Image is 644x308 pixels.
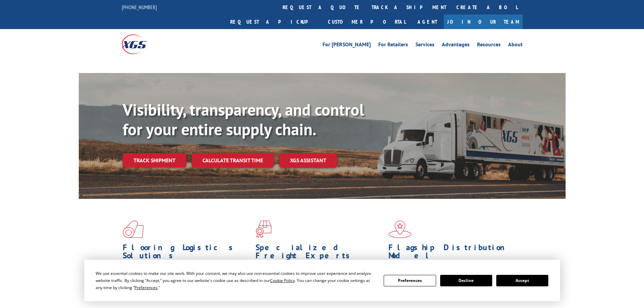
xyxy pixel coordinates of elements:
[508,42,523,49] a: About
[323,15,411,29] a: Customer Portal
[225,15,323,29] a: Request a pickup
[135,285,158,290] span: Preferences
[123,99,364,140] b: Visibility, transparency, and control for your entire supply chain.
[378,42,408,49] a: For Retailers
[444,15,523,29] a: Join Our Team
[384,275,436,286] button: Preferences
[388,243,516,263] h1: Flagship Distribution Model
[96,270,376,291] div: We use essential cookies to make our site work. With your consent, we may also use non-essential ...
[411,15,444,29] a: Agent
[477,42,501,49] a: Resources
[84,260,560,301] div: Cookie Consent Prompt
[122,4,157,10] a: [PHONE_NUMBER]
[256,243,383,263] h1: Specialized Freight Experts
[270,278,295,283] span: Cookie Policy
[323,42,371,49] a: For [PERSON_NAME]
[123,243,251,263] h1: Flooring Logistics Solutions
[279,153,337,168] a: XGS ASSISTANT
[440,275,492,286] button: Decline
[496,275,548,286] button: Accept
[388,220,412,238] img: xgs-icon-flagship-distribution-model-red
[123,220,144,238] img: xgs-icon-total-supply-chain-intelligence-red
[442,42,470,49] a: Advantages
[123,153,186,167] a: Track shipment
[256,220,271,238] img: xgs-icon-focused-on-flooring-red
[415,42,434,49] a: Services
[192,153,274,168] a: Calculate transit time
